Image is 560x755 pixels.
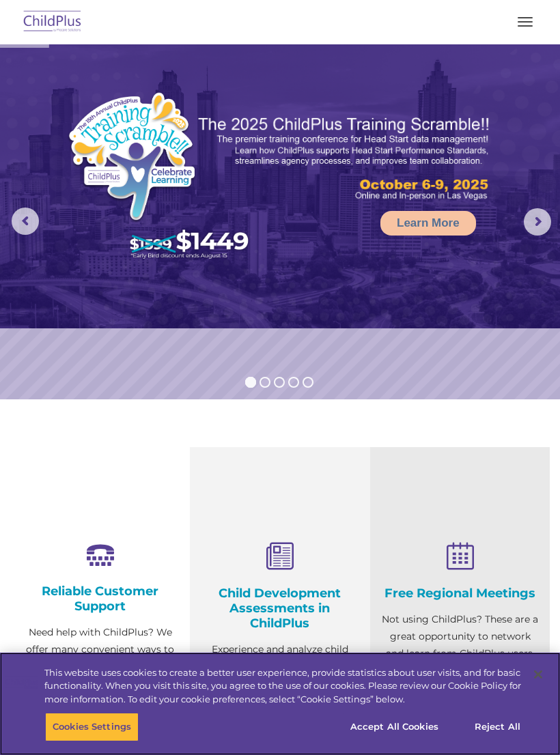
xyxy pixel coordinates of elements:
[455,713,540,741] button: Reject All
[20,584,180,614] h4: Reliable Customer Support
[200,641,359,743] p: Experience and analyze child assessments and Head Start data management in one system with zero c...
[200,586,359,631] h4: Child Development Assessments in ChildPlus
[20,6,85,38] img: ChildPlus by Procare Solutions
[343,713,446,741] button: Accept All Cookies
[380,611,540,696] p: Not using ChildPlus? These are a great opportunity to network and learn from ChildPlus users. Fin...
[380,211,476,236] a: Learn More
[523,659,553,689] button: Close
[380,586,540,601] h4: Free Regional Meetings
[20,624,180,743] p: Need help with ChildPlus? We offer many convenient ways to contact our amazing Customer Support r...
[45,713,139,741] button: Cookies Settings
[44,666,521,707] div: This website uses cookies to create a better user experience, provide statistics about user visit...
